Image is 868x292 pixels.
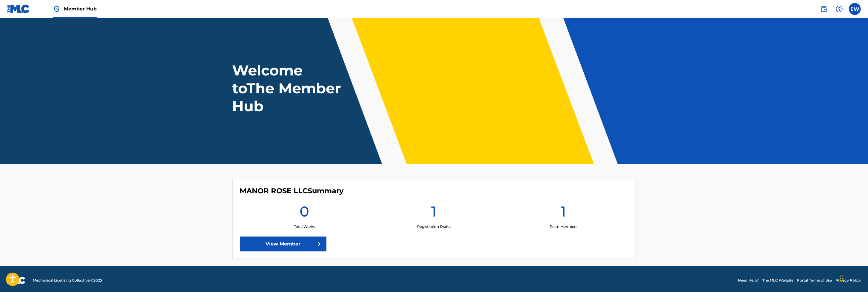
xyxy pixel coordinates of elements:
img: f7272a7cc735f4ea7f67.svg [314,240,322,248]
h1: Welcome to The Member Hub [232,61,344,115]
div: Drag [840,269,844,287]
h1: 1 [431,203,437,224]
img: Top Rightsholder [53,5,60,13]
span: Member Hub [64,5,97,12]
div: User Menu [849,3,861,15]
p: Total Works [294,224,315,229]
a: The MLC Website [762,278,793,283]
img: help [836,5,843,13]
h4: MANOR ROSE LLC [240,186,344,195]
a: Privacy Policy [835,278,861,283]
p: Registration Drafts [417,224,451,229]
h1: 0 [300,203,309,224]
iframe: Chat Widget [838,263,868,292]
a: Need Help? [738,278,759,283]
img: search [820,5,827,13]
div: Help [833,3,845,15]
a: Public Search [818,3,830,15]
a: Portal Terms of Use [797,278,832,283]
h1: 1 [561,203,566,224]
img: MLC Logo [7,4,30,13]
a: View Member [240,237,326,251]
span: Mechanical Licensing Collective © 2025 [33,278,102,283]
p: Team Members [550,224,577,229]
